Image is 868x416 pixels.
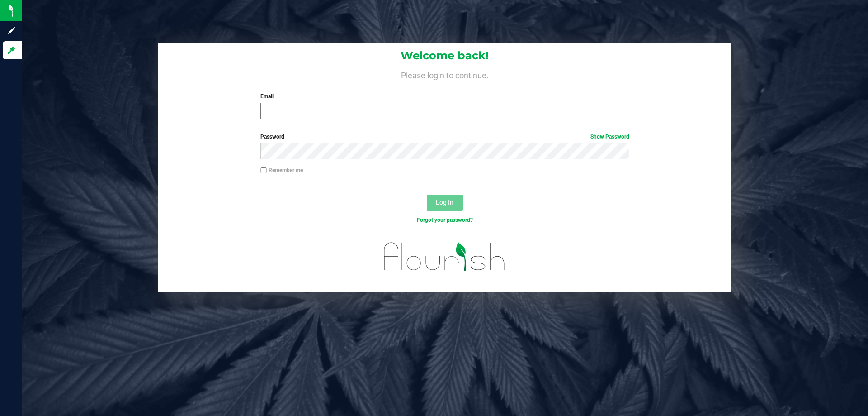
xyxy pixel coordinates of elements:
[260,92,629,100] label: Email
[590,134,629,140] a: Show Password
[158,69,731,80] h4: Please login to continue.
[260,134,284,140] span: Password
[7,46,16,55] inline-svg: Log in
[373,234,516,280] img: flourish_logo.svg
[417,217,473,223] a: Forgot your password?
[436,199,453,206] span: Log In
[158,50,731,62] h1: Welcome back!
[7,26,16,35] inline-svg: Sign up
[260,166,303,174] label: Remember me
[427,195,463,211] button: Log In
[260,167,267,174] input: Remember me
